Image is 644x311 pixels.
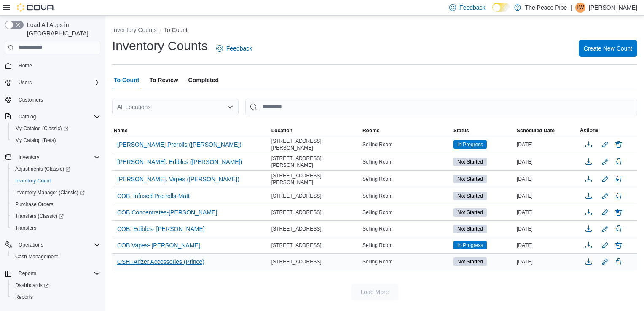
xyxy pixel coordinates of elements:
button: Edit count details [600,138,610,151]
a: My Catalog (Classic) [12,123,72,134]
button: Transfers [8,222,104,234]
img: Cova [17,3,55,12]
span: Home [15,60,100,71]
button: Create New Count [579,40,637,57]
button: Edit count details [600,173,610,185]
button: Rooms [361,126,452,136]
button: Inventory [2,151,104,163]
button: Operations [2,239,104,251]
span: My Catalog (Classic) [15,125,68,132]
span: Load All Apps in [GEOGRAPHIC_DATA] [24,21,100,38]
span: Not Started [457,158,483,166]
button: Delete [614,191,624,201]
span: My Catalog (Beta) [12,135,100,145]
a: Reports [12,292,36,302]
span: Transfers [15,225,36,231]
span: Load More [361,288,389,296]
span: Location [271,127,292,134]
input: Dark Mode [492,3,510,12]
a: Transfers [12,223,40,233]
span: LW [577,3,584,13]
p: [PERSON_NAME] [589,3,637,13]
span: Not Started [453,175,487,183]
span: Dashboards [15,282,49,289]
span: Purchase Orders [12,199,100,209]
button: COB.Vapes- [PERSON_NAME] [114,239,204,252]
span: Name [114,127,128,134]
span: Inventory Manager (Classic) [15,189,85,196]
button: Load More [351,284,398,300]
span: Adjustments (Classic) [12,164,100,174]
span: Reports [12,292,100,302]
button: Delete [614,157,624,167]
button: Inventory Count [8,175,104,187]
span: COB.Vapes- [PERSON_NAME] [117,241,200,249]
span: COB. Infused Pre-rolls-Matt [117,192,190,200]
span: COB. Edibles- [PERSON_NAME] [117,225,205,233]
a: My Catalog (Classic) [8,123,104,134]
button: Catalog [2,111,104,123]
span: [STREET_ADDRESS][PERSON_NAME] [271,138,359,151]
span: Purchase Orders [15,201,54,208]
button: [PERSON_NAME] Prerolls ([PERSON_NAME]) [114,138,245,151]
button: Edit count details [600,223,610,235]
div: [DATE] [515,240,578,250]
span: Reports [15,268,100,279]
nav: An example of EuiBreadcrumbs [112,26,637,36]
p: The Peace Pipe [525,3,567,13]
a: Adjustments (Classic) [8,163,104,175]
span: Completed [188,72,219,88]
span: Reports [15,294,33,300]
button: Edit count details [600,206,610,219]
div: Selling Room [361,191,452,201]
button: Home [2,59,104,72]
span: To Count [114,72,139,88]
button: Open list of options [227,104,233,110]
div: [DATE] [515,174,578,184]
div: Selling Room [361,139,452,150]
a: Inventory Manager (Classic) [12,188,88,198]
button: Edit count details [600,190,610,202]
button: Name [112,126,270,136]
span: [STREET_ADDRESS] [271,258,322,265]
span: OSH -Arizer Accessories (Prince) [117,257,204,266]
span: Transfers [12,223,100,233]
button: Location [270,126,361,136]
span: Catalog [19,113,36,120]
span: In Progress [453,241,487,249]
button: Reports [15,268,40,279]
span: [STREET_ADDRESS] [271,242,322,249]
button: Catalog [15,112,39,122]
span: [PERSON_NAME] Prerolls ([PERSON_NAME]) [117,140,241,149]
h1: Inventory Counts [112,38,208,54]
a: Purchase Orders [12,199,57,209]
p: | [570,3,572,13]
button: Users [2,77,104,88]
div: Selling Room [361,257,452,267]
span: Transfers (Classic) [12,211,100,221]
span: Inventory Manager (Classic) [12,188,100,198]
button: COB. Infused Pre-rolls-Matt [114,190,193,202]
button: COB. Edibles- [PERSON_NAME] [114,223,208,235]
button: Operations [15,240,47,250]
span: [STREET_ADDRESS][PERSON_NAME] [271,155,359,169]
a: Inventory Manager (Classic) [8,187,104,198]
div: [DATE] [515,257,578,267]
span: Transfers (Classic) [15,213,64,220]
button: Cash Management [8,251,104,263]
span: Not Started [453,225,487,233]
span: Not Started [457,175,483,183]
button: Users [15,78,35,88]
span: Dark Mode [492,12,493,12]
span: Reports [19,270,36,277]
button: Purchase Orders [8,198,104,210]
span: Inventory Count [12,176,100,186]
span: Operations [19,241,43,248]
span: Users [19,79,32,86]
button: To Count [164,27,188,33]
span: Not Started [453,208,487,217]
a: Transfers (Classic) [12,211,67,221]
span: [STREET_ADDRESS] [271,225,322,232]
a: My Catalog (Beta) [12,135,59,145]
button: Delete [614,257,624,267]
